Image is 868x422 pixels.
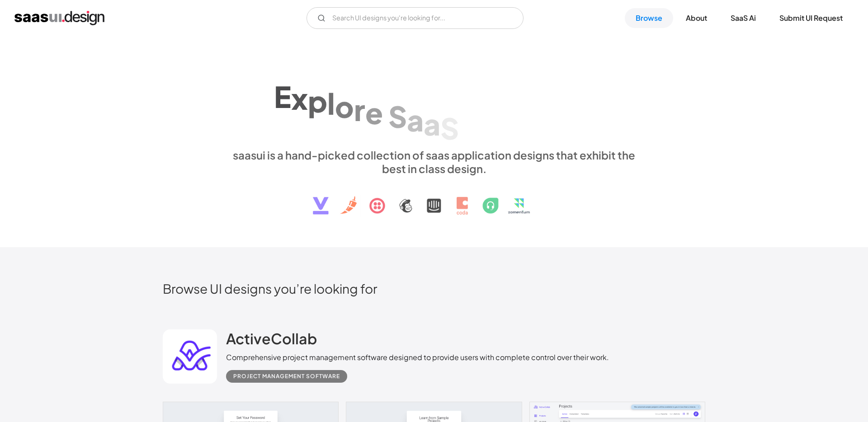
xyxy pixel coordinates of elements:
[675,8,718,28] a: About
[424,107,440,141] div: a
[226,329,317,347] h2: ActiveCollab
[226,329,317,352] a: ActiveCollab
[335,89,354,124] div: o
[226,148,642,175] div: saasui is a hand-picked collection of saas application designs that exhibit the best in class des...
[388,99,407,134] div: S
[307,7,524,29] form: Email Form
[233,371,340,382] div: Project Management Software
[365,95,383,130] div: e
[625,8,673,28] a: Browse
[769,8,854,28] a: Submit UI Request
[226,352,609,363] div: Comprehensive project management software designed to provide users with complete control over th...
[307,7,524,29] input: Search UI designs you're looking for...
[308,84,327,118] div: p
[226,70,642,139] h1: Explore SaaS UI design patterns & interactions.
[407,103,424,137] div: a
[440,111,459,145] div: S
[163,281,705,296] h2: Browse UI designs you’re looking for
[297,175,571,222] img: text, icon, saas logo
[720,8,767,28] a: SaaS Ai
[354,92,365,127] div: r
[274,79,291,114] div: E
[14,11,104,25] a: home
[327,86,335,121] div: l
[291,81,308,116] div: x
